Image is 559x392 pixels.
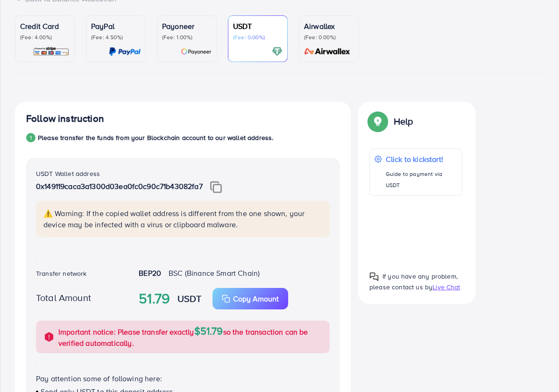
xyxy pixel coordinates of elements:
[212,288,288,309] button: Copy Amount
[20,21,70,32] p: Credit Card
[36,269,87,278] label: Transfer network
[36,181,330,193] p: 0x149119caca3a1300d03ea0fc0c90c71b43082fa7
[43,208,324,230] p: ⚠️ Warning: If the copied wallet address is different from the one shown, your device may be infe...
[301,46,354,57] img: card
[304,34,354,41] p: (Fee: 0.00%)
[369,272,458,292] span: If you have any problem, please contact us by
[36,373,330,384] p: Pay attention some of following here:
[162,21,212,32] p: Payoneer
[386,168,457,191] p: Guide to payment via USDT
[162,34,212,41] p: (Fee: 1.00%)
[304,21,354,32] p: Airwallex
[36,169,100,178] label: USDT Wallet address
[233,21,283,32] p: USDT
[36,291,91,304] label: Total Amount
[38,132,273,143] p: Please transfer the funds from your Blockchain account to our wallet address.
[169,268,260,278] span: BSC (Binance Smart Chain)
[91,21,141,32] p: PayPal
[369,113,386,130] img: Popup guide
[139,268,161,278] strong: BEP20
[177,292,201,305] strong: USDT
[33,46,70,57] img: card
[139,288,170,309] strong: 51.79
[91,34,141,41] p: (Fee: 4.50%)
[210,181,222,193] img: img
[109,46,141,57] img: card
[394,116,413,127] p: Help
[519,350,552,385] iframe: Chat
[194,323,223,338] span: $51.79
[233,34,283,41] p: (Fee: 0.00%)
[432,282,460,292] span: Live Chat
[386,154,457,165] p: Click to kickstart!
[20,34,70,41] p: (Fee: 4.00%)
[58,325,324,349] p: Important notice: Please transfer exactly so the transaction can be verified automatically.
[272,46,283,57] img: card
[369,272,379,281] img: Popup guide
[26,133,35,142] div: 1
[233,293,279,304] p: Copy Amount
[181,46,212,57] img: card
[43,331,55,343] img: alert
[26,113,104,125] h4: Follow instruction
